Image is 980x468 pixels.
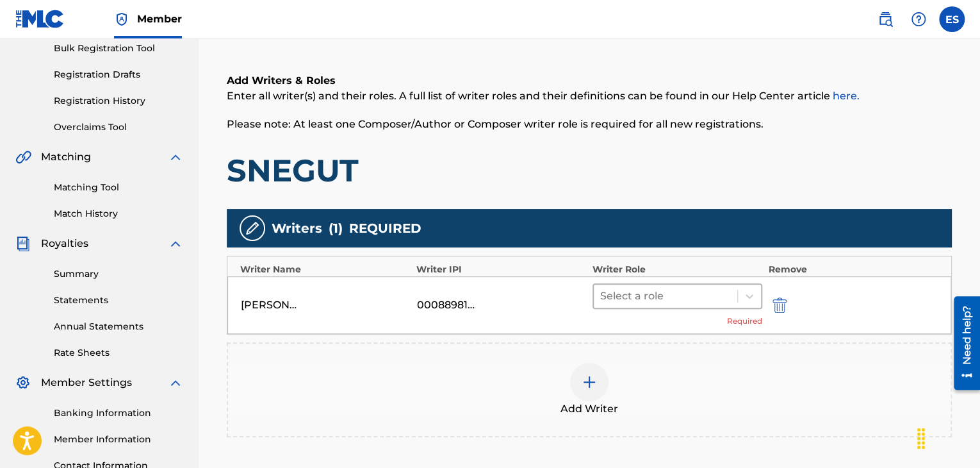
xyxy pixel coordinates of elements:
[54,68,183,81] a: Registration Drafts
[227,118,764,130] span: Please note: At least one Composer/Author or Composer writer role is required for all new registr...
[54,294,183,307] a: Statements
[944,292,980,395] iframe: Resource Center
[227,151,952,190] h1: SNEGUT
[168,236,183,251] img: expand
[916,406,980,468] div: Джаджи за чат
[329,219,343,238] span: ( 1 )
[54,121,183,134] a: Overclaims Tool
[15,236,31,251] img: Royalties
[592,263,762,276] div: Writer Role
[168,375,183,390] img: expand
[227,90,860,102] span: Enter all writer(s) and their roles. A full list of writer roles and their definitions can be fou...
[41,149,91,165] span: Matching
[272,219,322,238] span: Writers
[41,236,88,251] span: Royalties
[54,207,183,221] a: Match History
[15,375,31,390] img: Member Settings
[349,219,421,238] span: REQUIRED
[833,90,860,102] a: here.
[137,12,182,26] span: Member
[727,315,762,327] span: Required
[872,6,898,32] a: Public Search
[772,297,787,313] img: 12a2ab48e56ec057fbd8.svg
[54,181,183,194] a: Matching Tool
[54,320,183,333] a: Annual Statements
[560,401,618,417] span: Add Writer
[911,12,926,27] img: help
[54,42,183,55] a: Bulk Registration Tool
[15,149,31,165] img: Matching
[416,263,586,276] div: Writer IPI
[41,375,132,390] span: Member Settings
[54,94,183,108] a: Registration History
[54,267,183,281] a: Summary
[878,12,893,27] img: search
[911,419,931,458] div: Плъзни
[54,433,183,446] a: Member Information
[114,12,129,27] img: Top Rightsholder
[916,406,980,468] iframe: Chat Widget
[168,149,183,165] img: expand
[227,73,952,88] h6: Add Writers & Roles
[54,346,183,360] a: Rate Sheets
[245,221,260,236] img: writers
[939,6,965,32] div: User Menu
[54,406,183,420] a: Banking Information
[15,10,65,28] img: MLC Logo
[240,263,410,276] div: Writer Name
[906,6,931,32] div: Help
[582,374,597,390] img: add
[769,263,938,276] div: Remove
